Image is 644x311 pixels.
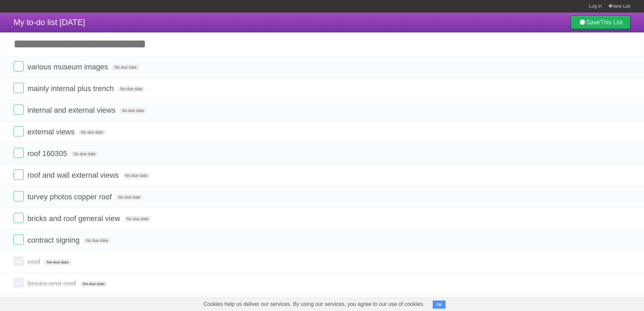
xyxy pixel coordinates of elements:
[14,61,24,71] label: Done
[27,128,76,136] span: external views
[14,126,24,136] label: Done
[44,259,71,265] span: No due date
[14,213,24,223] label: Done
[27,214,122,223] span: bricks and roof general view
[27,63,110,71] span: various museum images
[433,301,446,309] button: OK
[83,238,111,244] span: No due date
[124,216,151,222] span: No due date
[78,129,106,135] span: No due date
[71,151,98,157] span: No due date
[197,297,431,311] span: Cookies help us deliver our services. By using our services, you agree to our use of cookies.
[80,281,108,287] span: No due date
[571,16,630,29] a: SaveThis List
[27,106,117,114] span: internal and external views
[14,18,85,27] span: My to-do list [DATE]
[14,83,24,93] label: Done
[27,193,113,201] span: turvey photos copper roof
[14,191,24,201] label: Done
[14,105,24,115] label: Done
[14,278,24,288] label: Done
[14,148,24,158] label: Done
[14,170,24,180] label: Done
[116,194,143,200] span: No due date
[27,258,42,266] span: roof
[27,171,120,179] span: roof and wall external views
[112,64,139,70] span: No due date
[119,108,147,114] span: No due date
[600,19,623,26] b: This List
[27,84,116,93] span: mainly internal plus trench
[27,149,69,158] span: roof 160305
[27,236,81,244] span: contract signing
[118,86,145,92] span: No due date
[123,173,150,179] span: No due date
[27,279,78,288] span: bricks and roof
[14,235,24,245] label: Done
[14,256,24,266] label: Done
